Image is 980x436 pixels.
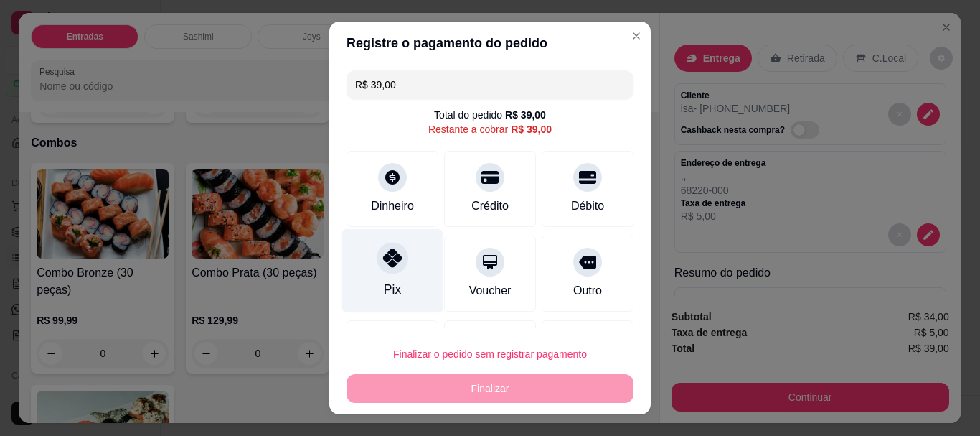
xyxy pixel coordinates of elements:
header: Registre o pagamento do pedido [329,22,651,65]
button: Finalizar o pedido sem registrar pagamento [347,340,633,368]
div: Voucher [469,282,512,300]
div: R$ 39,00 [511,122,552,136]
input: Ex.: hambúrguer de cordeiro [355,70,625,99]
div: Pix [384,281,401,300]
div: Débito [571,198,604,215]
div: Crédito [471,198,509,215]
div: Dinheiro [371,198,414,215]
div: Total do pedido [434,108,546,122]
div: R$ 39,00 [505,108,546,122]
div: Outro [573,282,602,300]
button: Close [625,24,648,47]
div: Restante a cobrar [428,122,552,136]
